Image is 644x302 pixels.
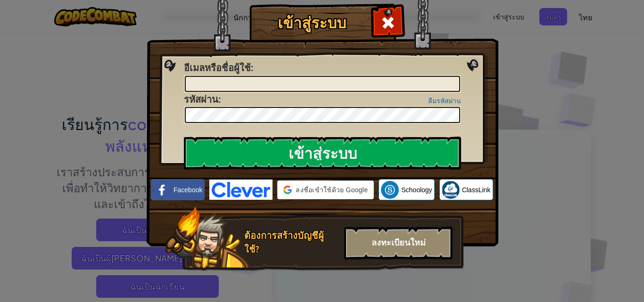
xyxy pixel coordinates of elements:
[184,93,221,106] label: :
[184,137,461,170] input: เข้าสู่ระบบ
[277,180,374,199] div: ลงชื่อเข้าใช้ด้วย Google
[296,185,368,195] span: ลงชื่อเข้าใช้ด้วย Google
[252,15,372,31] h1: เข้าสู่ระบบ
[344,227,453,260] div: ลงทะเบียนใหม่
[442,181,460,199] img: classlink-logo-small.png
[153,181,171,199] img: facebook_small.png
[244,229,339,256] div: ต้องการสร้างบัญชีผู้ใช้?
[184,61,253,75] label: :
[184,61,251,74] span: อีเมลหรือชื่อผู้ใช้
[428,97,461,105] a: ลืมรหัสผ่าน
[462,185,491,195] span: ClassLink
[173,185,202,195] span: Facebook
[381,181,399,199] img: schoology.png
[209,180,272,200] img: clever-logo-blue.png
[184,93,218,106] span: รหัสผ่าน
[401,185,432,195] span: Schoology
